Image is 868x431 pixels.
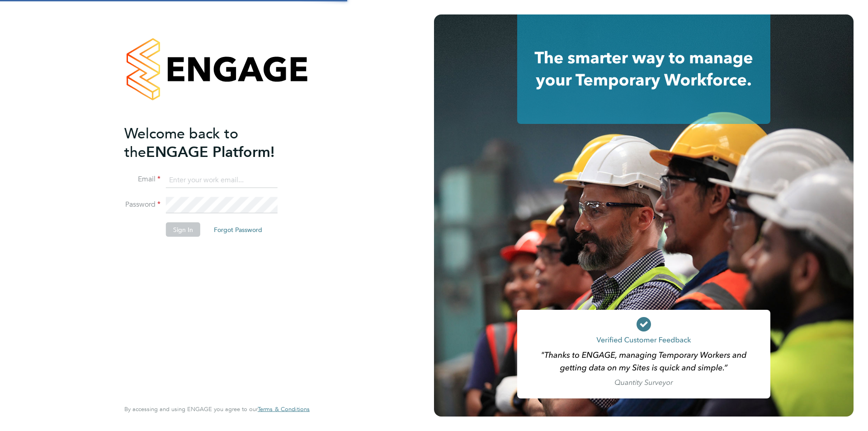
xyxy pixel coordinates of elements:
button: Forgot Password [207,223,269,237]
input: Enter your work email... [166,172,278,188]
span: By accessing and using ENGAGE you agree to our [124,405,310,413]
button: Sign In [166,223,200,237]
h2: ENGAGE Platform! [124,124,301,161]
span: Terms & Conditions [258,405,310,413]
label: Password [124,200,160,209]
span: Welcome back to the [124,124,238,161]
label: Email [124,175,160,184]
a: Terms & Conditions [258,406,310,413]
